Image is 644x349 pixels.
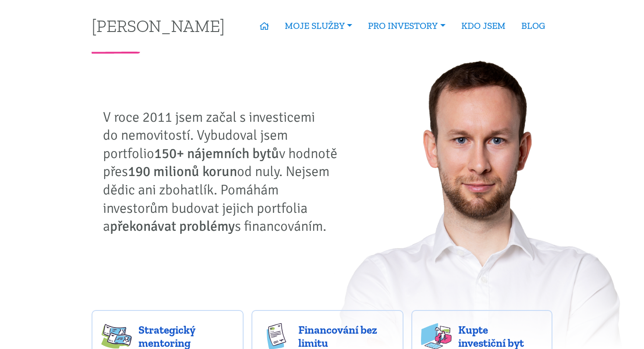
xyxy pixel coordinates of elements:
a: MOJE SLUŽBY [277,16,360,36]
p: V roce 2011 jsem začal s investicemi do nemovitostí. Vybudoval jsem portfolio v hodnotě přes od n... [103,108,344,236]
a: PRO INVESTORY [360,16,453,36]
a: KDO JSEM [453,16,513,36]
strong: 190 milionů korun [128,163,237,180]
strong: překonávat problémy [110,218,235,235]
strong: 150+ nájemních bytů [154,145,279,162]
a: BLOG [513,16,553,36]
a: [PERSON_NAME] [92,17,225,34]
